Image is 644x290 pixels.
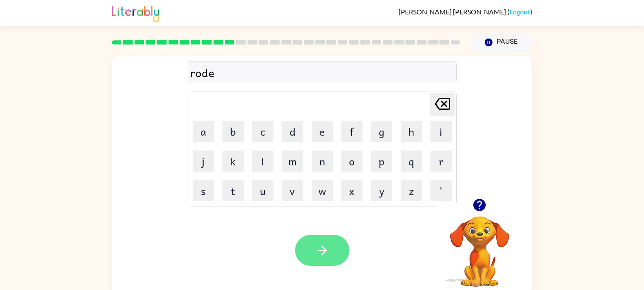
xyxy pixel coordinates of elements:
[312,151,333,172] button: n
[222,180,244,201] button: t
[190,64,454,81] div: rode
[282,180,303,201] button: v
[222,151,244,172] button: k
[193,121,214,142] button: a
[371,180,392,201] button: y
[341,151,363,172] button: o
[399,8,507,16] span: [PERSON_NAME] [PERSON_NAME]
[437,203,522,288] video: Your browser must support playing .mp4 files to use Literably. Please try using another browser.
[282,121,303,142] button: d
[430,121,452,142] button: i
[312,121,333,142] button: e
[430,180,452,201] button: '
[252,151,273,172] button: l
[312,180,333,201] button: w
[430,151,452,172] button: r
[341,121,363,142] button: f
[252,180,273,201] button: u
[282,151,303,172] button: m
[341,180,363,201] button: x
[401,121,422,142] button: h
[399,8,532,16] div: ( )
[371,151,392,172] button: p
[371,121,392,142] button: g
[252,121,273,142] button: c
[509,8,530,16] a: Logout
[193,180,214,201] button: s
[471,33,532,52] button: Pause
[193,151,214,172] button: j
[401,180,422,201] button: z
[222,121,244,142] button: b
[401,151,422,172] button: q
[112,3,159,22] img: Literably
